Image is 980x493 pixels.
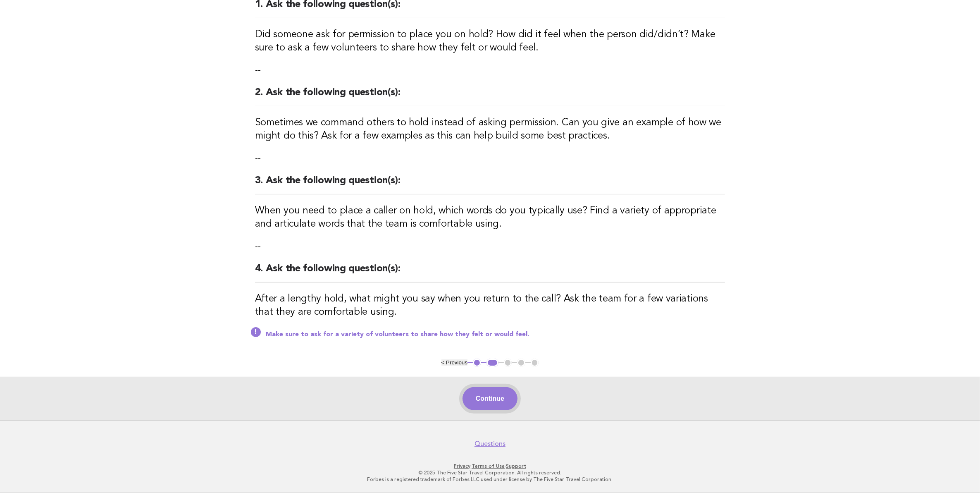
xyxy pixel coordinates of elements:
button: 1 [473,359,481,367]
p: -- [255,241,725,252]
a: Support [506,463,526,469]
p: © 2025 The Five Star Travel Corporation. All rights reserved. [237,469,743,476]
p: -- [255,65,725,76]
h3: When you need to place a caller on hold, which words do you typically use? Find a variety of appr... [255,204,725,231]
a: Terms of Use [472,463,505,469]
p: Make sure to ask for a variety of volunteers to share how they felt or would feel. [266,330,725,339]
h3: Sometimes we command others to hold instead of asking permission. Can you give an example of how ... [255,116,725,143]
button: Continue [463,387,517,410]
h3: After a lengthy hold, what might you say when you return to the call? Ask the team for a few vari... [255,292,725,319]
h2: 4. Ask the following question(s): [255,262,725,282]
a: Questions [475,440,505,448]
button: < Previous [441,359,467,366]
a: Privacy [454,463,470,469]
h2: 3. Ask the following question(s): [255,174,725,194]
h2: 2. Ask the following question(s): [255,86,725,106]
h3: Did someone ask for permission to place you on hold? How did it feel when the person did/didn’t? ... [255,28,725,55]
button: 2 [486,359,498,367]
p: Forbes is a registered trademark of Forbes LLC used under license by The Five Star Travel Corpora... [237,476,743,483]
p: · · [237,463,743,469]
p: -- [255,153,725,164]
